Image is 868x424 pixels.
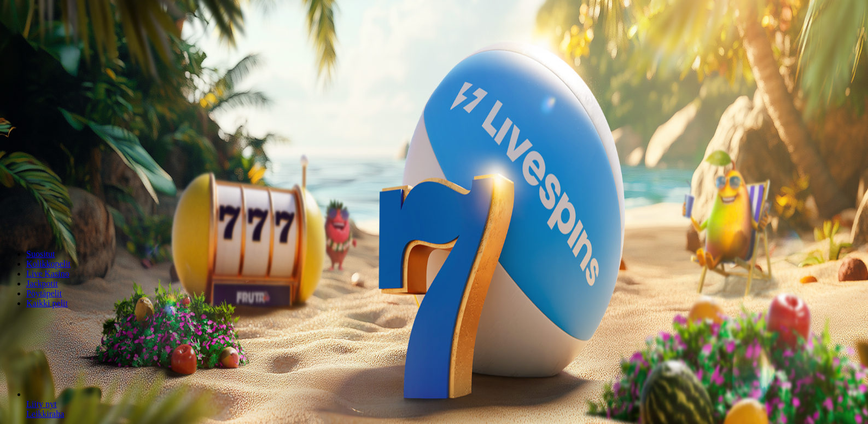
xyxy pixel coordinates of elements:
[26,249,55,259] a: Suositut
[26,399,57,409] span: Liity nyt
[26,399,57,409] a: Gates of Olympus Super Scatter
[26,269,69,278] a: Live Kasino
[26,259,71,268] a: Kolikkopelit
[26,289,62,298] a: Pöytäpelit
[4,231,864,329] header: Lobby
[26,279,58,288] a: Jackpotit
[26,409,64,419] a: Gates of Olympus Super Scatter
[4,231,864,308] nav: Lobby
[26,299,68,308] a: Kaikki pelit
